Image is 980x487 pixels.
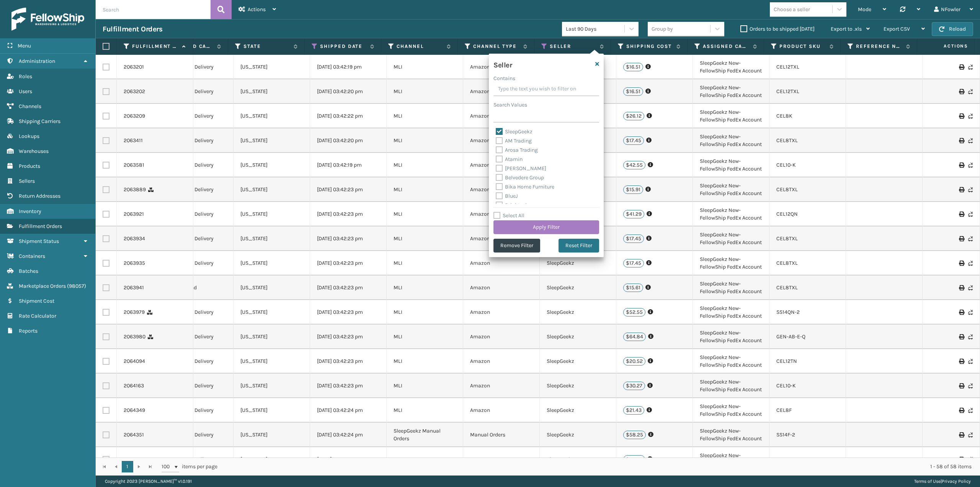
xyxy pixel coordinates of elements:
[968,285,973,290] i: Never Shipped
[234,300,310,325] td: [US_STATE]
[310,128,387,153] td: [DATE] 03:42:20 pm
[693,349,769,374] td: SleepGeekz New-FellowShip FedEx Account
[387,202,463,226] td: MLI
[959,383,964,389] i: Print Label
[493,74,515,82] label: Contains
[310,202,387,226] td: [DATE] 03:42:23 pm
[776,333,805,340] a: GEN-AB-E-Q
[959,457,964,462] i: Print Label
[693,325,769,349] td: SleepGeekz New-FellowShip FedEx Account
[387,374,463,398] td: MLI
[234,153,310,177] td: [US_STATE]
[19,238,59,244] span: Shipment Status
[496,147,538,153] label: Arosa Trading
[914,476,971,487] div: |
[968,457,973,462] i: Never Shipped
[157,325,234,349] td: FedEx Home Delivery
[157,275,234,300] td: FedEx Ground
[310,79,387,104] td: [DATE] 03:42:20 pm
[623,234,644,243] p: $17.45
[124,333,145,341] a: 2063980
[463,398,540,423] td: Amazon
[387,447,463,472] td: MLI
[19,298,54,304] span: Shipment Cost
[234,104,310,128] td: [US_STATE]
[387,128,463,153] td: MLI
[493,212,524,219] label: Select All
[122,461,133,472] a: 1
[19,58,55,64] span: Administration
[157,202,234,226] td: FedEx Home Delivery
[19,223,62,230] span: Fulfillment Orders
[623,308,645,316] p: $52.55
[856,43,902,50] label: Reference Number
[105,476,192,487] p: Copyright 2023 [PERSON_NAME]™ v 1.0.191
[387,275,463,300] td: MLI
[463,349,540,374] td: Amazon
[776,137,798,144] a: CEL8TXL
[493,239,540,253] button: Remove Filter
[959,162,964,168] i: Print Label
[157,349,234,374] td: FedEx Home Delivery
[652,25,673,33] div: Group by
[959,64,964,70] i: Print Label
[387,226,463,251] td: MLI
[623,284,643,292] p: $15.61
[776,456,796,462] a: CEL8QN
[959,432,964,438] i: Print Label
[858,6,871,13] span: Mode
[623,136,644,145] p: $17.45
[387,398,463,423] td: MLI
[310,447,387,472] td: [DATE] 03:42:24 pm
[693,177,769,202] td: SleepGeekz New-FellowShip FedEx Account
[968,408,973,413] i: Never Shipped
[776,235,798,242] a: CEL8TXL
[234,251,310,275] td: [US_STATE]
[776,431,795,438] a: SS14F-2
[463,202,540,226] td: Amazon
[124,186,146,193] a: 2063889
[968,138,973,143] i: Never Shipped
[463,374,540,398] td: Amazon
[387,153,463,177] td: MLI
[234,275,310,300] td: [US_STATE]
[124,431,144,439] a: 2064351
[463,423,540,447] td: Manual Orders
[942,479,971,484] a: Privacy Policy
[496,202,528,208] label: Brightech
[387,79,463,104] td: MLI
[496,156,523,162] label: Atamin
[776,309,800,315] a: SS14QN-2
[387,104,463,128] td: MLI
[19,193,60,199] span: Return Addresses
[959,212,964,217] i: Print Label
[693,79,769,104] td: SleepGeekz New-FellowShip FedEx Account
[157,128,234,153] td: FedEx Home Delivery
[496,174,544,181] label: Belvedere Group
[776,358,797,364] a: CEL12TN
[496,128,532,135] label: SleepGeekz
[124,456,145,463] a: 2064426
[566,25,625,33] div: Last 90 Days
[11,8,84,31] img: logo
[959,359,964,364] i: Print Label
[623,333,646,341] p: $64.84
[493,58,512,70] h4: Seller
[387,423,463,447] td: SleepGeekz Manual Orders
[959,89,964,94] i: Print Label
[776,284,798,291] a: CEL8TXL
[540,423,616,447] td: SleepGeekz
[310,300,387,325] td: [DATE] 03:42:23 pm
[623,431,646,439] p: $58.25
[124,161,144,169] a: 2063581
[540,374,616,398] td: SleepGeekz
[124,235,145,243] a: 2063934
[776,407,792,413] a: CEL8F
[968,383,973,389] i: Never Shipped
[19,133,39,139] span: Lookups
[124,308,145,316] a: 2063979
[693,153,769,177] td: SleepGeekz New-FellowShip FedEx Account
[234,55,310,79] td: [US_STATE]
[968,113,973,119] i: Never Shipped
[19,313,56,319] span: Rate Calculator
